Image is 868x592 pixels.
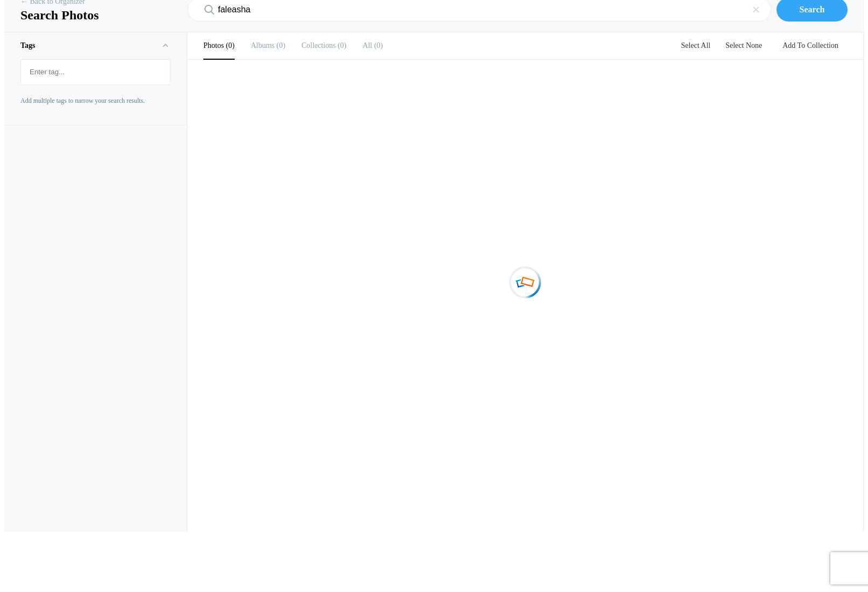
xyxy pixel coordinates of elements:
span: 0 [336,41,347,50]
mat-chip-list: Fruit selection [21,60,170,84]
b: Photos [203,41,224,50]
a: Select None [719,41,768,50]
input: Enter tag... [26,62,165,82]
b: All [363,41,372,50]
span: 0 [274,41,285,50]
a: Add To Collection [774,41,847,50]
span: 0 [372,41,383,50]
p: Add multiple tags to narrow your search results. [20,96,171,105]
b: Search [800,5,825,14]
b: Tags [20,41,36,50]
b: Collections [301,41,336,50]
a: Select All [674,41,717,50]
b: Albums [251,41,274,50]
h1: Search Photos [20,7,171,23]
span: 0 [224,41,235,50]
